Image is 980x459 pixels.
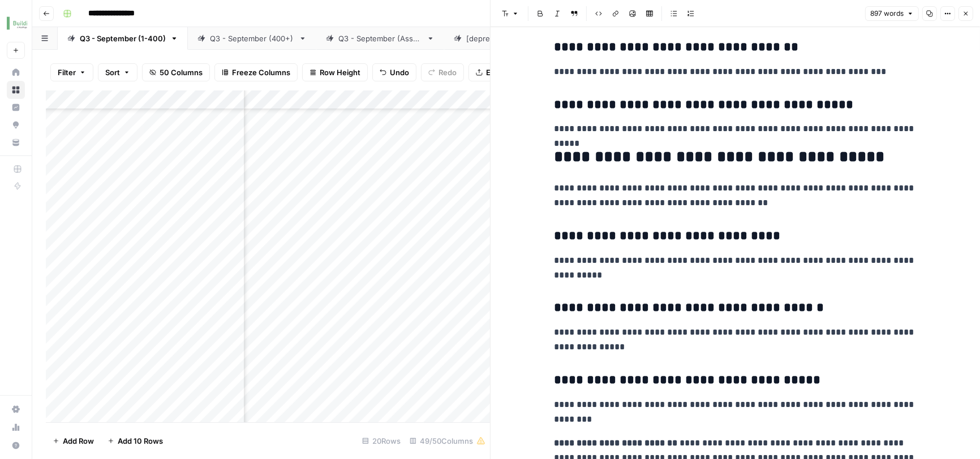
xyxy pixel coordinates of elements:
[390,67,409,78] span: Undo
[7,116,25,134] a: Opportunities
[188,27,316,50] a: Q3 - September (400+)
[468,63,534,81] button: Export CSV
[80,33,166,44] div: Q3 - September (1-400)
[870,8,904,19] span: 897 words
[372,63,416,81] button: Undo
[210,33,294,44] div: Q3 - September (400+)
[405,432,490,450] div: 49/50 Columns
[7,63,25,81] a: Home
[338,33,422,44] div: Q3 - September (Assn.)
[320,67,360,78] span: Row Height
[214,63,298,81] button: Freeze Columns
[316,27,444,50] a: Q3 - September (Assn.)
[7,9,25,37] button: Workspace: Buildium
[302,63,368,81] button: Row Height
[7,13,27,33] img: Buildium Logo
[63,435,94,447] span: Add Row
[7,400,25,418] a: Settings
[58,27,188,50] a: Q3 - September (1-400)
[421,63,464,81] button: Redo
[98,63,137,81] button: Sort
[58,67,76,78] span: Filter
[7,98,25,116] a: Insights
[466,33,571,44] div: [deprecated] Q3 - September
[7,418,25,436] a: Usage
[232,67,290,78] span: Freeze Columns
[160,67,203,78] span: 50 Columns
[101,432,170,450] button: Add 10 Rows
[439,67,457,78] span: Redo
[7,436,25,454] button: Help + Support
[444,27,594,50] a: [deprecated] Q3 - September
[7,133,25,151] a: Your Data
[7,81,25,99] a: Browse
[358,432,405,450] div: 20 Rows
[865,6,919,21] button: 897 words
[105,67,120,78] span: Sort
[118,435,163,447] span: Add 10 Rows
[142,63,210,81] button: 50 Columns
[46,432,101,450] button: Add Row
[50,63,93,81] button: Filter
